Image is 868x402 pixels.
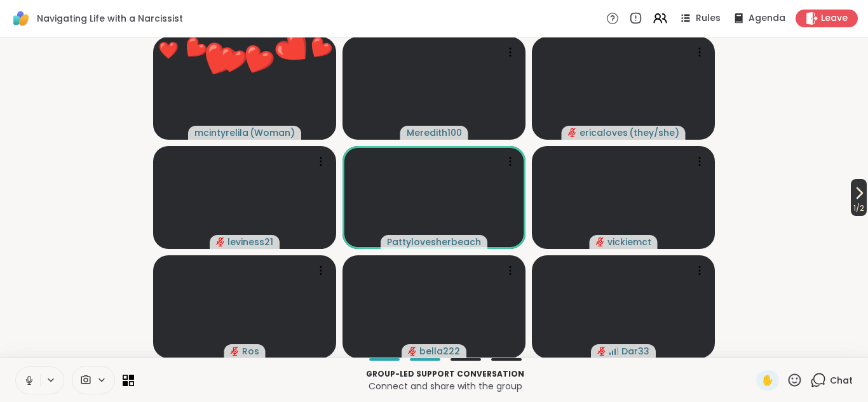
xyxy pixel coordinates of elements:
span: vickiemct [607,236,651,248]
span: audio-muted [231,347,240,356]
span: ( they/she ) [629,126,679,139]
span: audio-muted [216,238,225,246]
span: audio-muted [568,128,577,137]
p: Connect and share with the group [142,380,749,392]
span: audio-muted [596,238,605,246]
span: Dar33 [621,345,649,358]
button: ❤️ [203,32,261,90]
span: Ros [242,345,259,358]
span: Leave [821,12,848,25]
button: ❤️ [168,22,222,76]
button: 1/2 [851,179,867,216]
span: ✋ [761,373,774,388]
span: leviness21 [227,236,273,248]
span: ( Woman ) [250,126,295,139]
img: ShareWell Logomark [10,8,32,29]
span: audio-muted [408,347,417,356]
div: ❤️ [158,38,179,63]
button: ❤️ [223,26,292,95]
p: Group-led support conversation [142,368,749,380]
span: Meredith100 [407,126,462,139]
span: ericaloves [580,126,628,139]
span: Pattylovesherbeach [387,236,481,248]
span: mcintyrelila [194,126,248,139]
button: ❤️ [252,6,337,90]
span: bella222 [419,345,460,358]
span: Navigating Life with a Narcissist [37,12,183,25]
span: Chat [830,374,853,387]
span: Rules [696,12,721,25]
span: 1 / 2 [851,201,867,216]
button: ❤️ [293,22,346,74]
span: Agenda [749,12,785,25]
span: audio-muted [597,347,606,356]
